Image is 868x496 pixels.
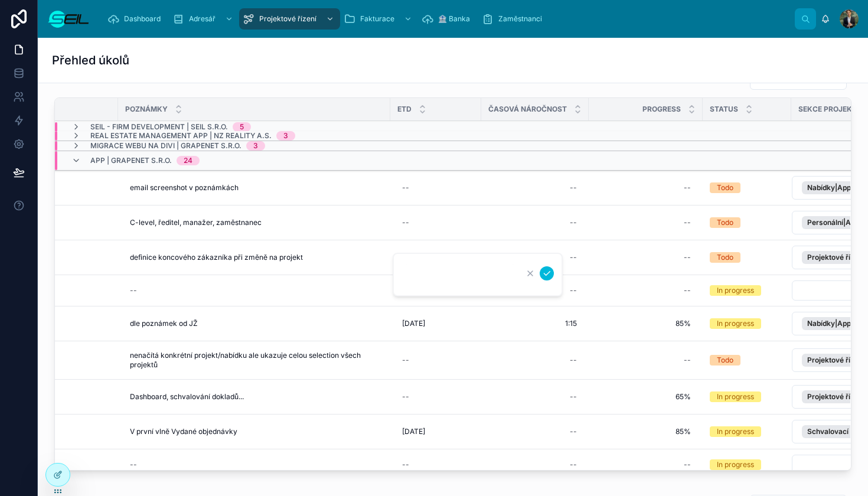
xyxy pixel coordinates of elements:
[99,6,795,32] div: scrollable content
[488,314,582,333] a: 1:15
[402,319,425,328] span: [DATE]
[397,213,474,232] a: --
[90,156,172,165] span: App | GrapeNet s.r.o.
[717,217,733,228] div: Todo
[130,253,303,262] span: definice koncového zákazníka při změně na projekt
[596,248,696,267] a: --
[717,252,733,263] div: Todo
[717,285,754,296] div: In progress
[601,392,691,402] span: 65%
[125,387,383,406] a: Dashboard, schvalování dokladů...
[478,8,550,30] a: Zaměstnanci
[710,285,784,296] a: In progress
[130,427,237,436] span: V první vlně Vydané objednávky
[418,8,478,30] a: 🏦 Banka
[596,455,696,474] a: --
[125,346,383,374] a: nenačítá konkrétní projekt/nabídku ale ukazuje celou selection všech projektů
[717,426,754,437] div: In progress
[684,355,691,365] div: --
[642,105,681,114] span: Progress
[710,252,784,263] a: Todo
[125,422,383,441] a: V první vlně Vydané objednávky
[130,460,137,469] div: --
[402,218,409,227] div: --
[397,314,474,333] a: [DATE]
[488,248,582,267] a: --
[104,8,169,30] a: Dashboard
[397,105,412,114] span: ETD
[601,427,691,436] span: 85%
[596,422,696,441] a: 85%
[402,183,409,192] div: --
[601,319,691,328] span: 85%
[596,178,696,197] a: --
[717,318,754,329] div: In progress
[240,122,244,132] div: 5
[397,178,474,197] a: --
[684,218,691,227] div: --
[710,355,784,366] a: Todo
[397,455,474,474] a: --
[596,213,696,232] a: --
[488,178,582,197] a: --
[125,314,383,333] a: dle poznámek od JŽ
[570,355,577,365] div: --
[239,8,340,30] a: Projektové řízení
[253,141,258,151] div: 3
[596,351,696,370] a: --
[125,178,383,197] a: email screenshot v poznámkách
[488,105,567,114] span: Časová náročnost
[283,131,288,141] div: 3
[684,183,691,192] div: --
[90,131,272,141] span: Real estate Management app | NZ Reality a.s.
[360,14,394,24] span: Fakturace
[710,391,784,402] a: In progress
[570,286,577,295] div: --
[130,351,378,370] span: nenačítá konkrétní projekt/nabídku ale ukazuje celou selection všech projektů
[340,8,418,30] a: Fakturace
[125,455,383,474] a: --
[710,217,784,228] a: Todo
[488,213,582,232] a: --
[596,281,696,300] a: --
[684,460,691,469] div: --
[130,183,239,192] span: email screenshot v poznámkách
[684,286,691,295] div: --
[488,387,582,406] a: --
[125,213,383,232] a: C-level, ředitel, manažer, zaměstnanec
[47,9,90,28] img: App logo
[189,14,216,24] span: Adresář
[90,122,228,132] span: SEIL - Firm Development | SEIL s.r.o.
[488,455,582,474] a: --
[596,314,696,333] a: 85%
[488,351,582,370] a: --
[90,141,242,151] span: Migrace webu na Divi | GrapeNet s.r.o.
[684,253,691,262] div: --
[438,14,470,24] span: 🏦 Banka
[710,426,784,437] a: In progress
[397,248,474,267] a: --
[570,427,577,436] div: --
[570,392,577,402] div: --
[52,52,129,68] h1: Přehled úkolů
[402,392,409,402] div: --
[124,14,161,24] span: Dashboard
[570,218,577,227] div: --
[717,182,733,193] div: Todo
[130,286,137,295] div: --
[488,422,582,441] a: --
[397,387,474,406] a: --
[570,253,577,262] div: --
[259,14,316,24] span: Projektové řízení
[596,387,696,406] a: 65%
[565,319,577,328] span: 1:15
[570,460,577,469] div: --
[717,459,754,470] div: In progress
[397,422,474,441] a: [DATE]
[125,248,383,267] a: definice koncového zákazníka při změně na projekt
[169,8,239,30] a: Adresář
[402,427,425,436] span: [DATE]
[710,318,784,329] a: In progress
[798,105,862,114] span: Sekce projektu
[130,218,262,227] span: C-level, ředitel, manažer, zaměstnanec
